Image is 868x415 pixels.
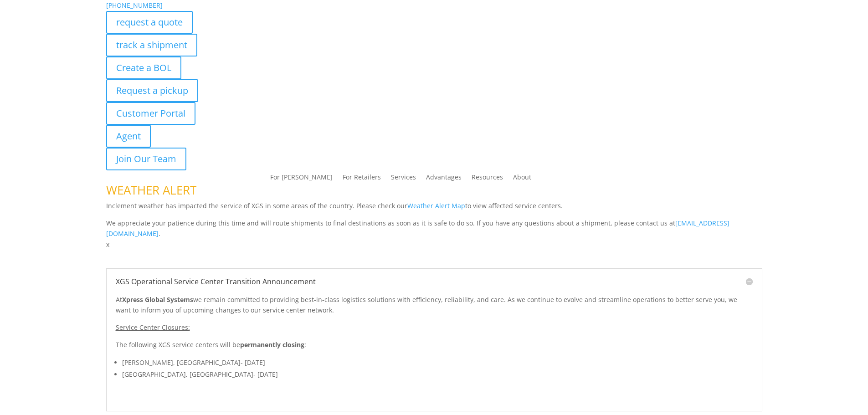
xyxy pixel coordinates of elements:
[270,174,333,184] a: For [PERSON_NAME]
[106,1,163,10] a: [PHONE_NUMBER]
[391,174,416,184] a: Services
[116,278,753,285] h5: XGS Operational Service Center Transition Announcement
[106,125,151,148] a: Agent
[106,79,198,102] a: Request a pickup
[343,174,381,184] a: For Retailers
[240,340,304,349] strong: permanently closing
[106,34,197,56] a: track a shipment
[116,339,753,357] p: The following XGS service centers will be :
[106,102,195,125] a: Customer Portal
[426,174,462,184] a: Advantages
[106,218,762,240] p: We appreciate your patience during this time and will route shipments to final destinations as so...
[116,323,190,332] u: Service Center Closures:
[106,11,193,34] a: request a quote
[106,148,186,170] a: Join Our Team
[407,201,465,210] a: Weather Alert Map
[106,200,762,218] p: Inclement weather has impacted the service of XGS in some areas of the country. Please check our ...
[116,294,753,323] p: At we remain committed to providing best-in-class logistics solutions with efficiency, reliabilit...
[122,357,753,369] li: [PERSON_NAME], [GEOGRAPHIC_DATA]- [DATE]
[513,174,531,184] a: About
[122,369,753,380] li: [GEOGRAPHIC_DATA], [GEOGRAPHIC_DATA]- [DATE]
[106,56,181,79] a: Create a BOL
[472,174,503,184] a: Resources
[106,182,196,198] span: WEATHER ALERT
[106,239,762,250] p: x
[122,295,193,304] strong: Xpress Global Systems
